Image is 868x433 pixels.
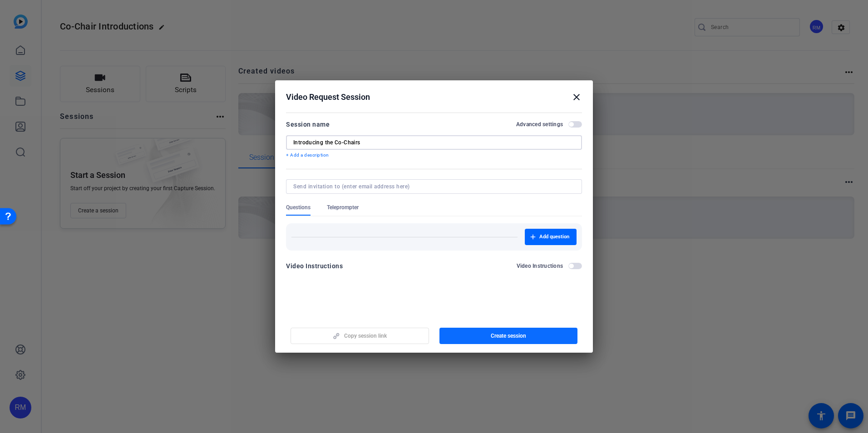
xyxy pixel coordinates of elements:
button: Add question [525,229,577,245]
div: Video Instructions [286,261,343,271]
input: Enter Session Name [293,139,575,146]
p: + Add a description [286,152,582,159]
span: Create session [491,332,526,340]
button: Create session [439,328,578,344]
h2: Video Instructions [517,262,563,270]
span: Add question [539,233,569,241]
h2: Advanced settings [516,121,563,128]
div: Video Request Session [286,92,582,103]
span: Questions [286,204,311,211]
input: Send invitation to (enter email address here) [293,183,571,190]
div: Session name [286,119,330,130]
mat-icon: close [571,92,582,103]
span: Teleprompter [327,204,359,211]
